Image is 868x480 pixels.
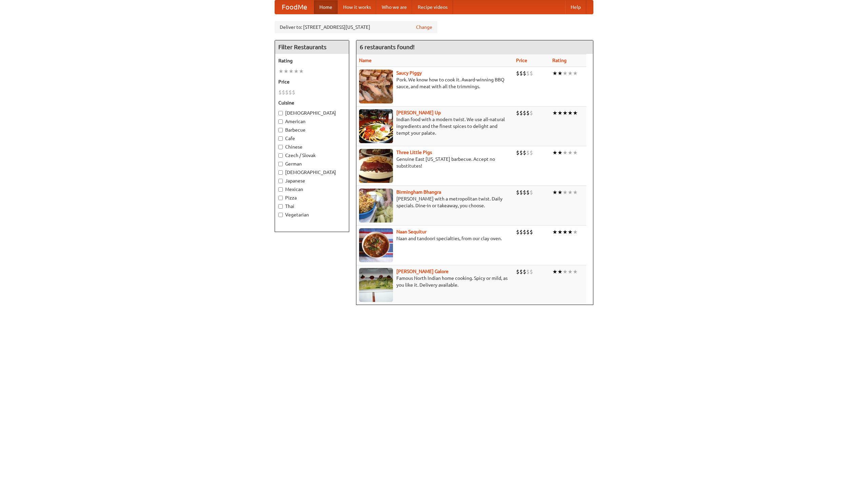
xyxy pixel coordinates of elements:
[563,70,568,77] li: ★
[557,109,563,117] li: ★
[278,153,283,158] input: Czech / Slovak
[563,109,568,117] li: ★
[359,268,393,302] img: currygalore.jpg
[565,0,586,14] a: Help
[526,70,530,77] li: $
[275,0,314,14] a: FoodMe
[519,70,523,77] li: $
[568,189,573,196] li: ★
[526,149,530,156] li: $
[299,68,304,75] li: ★
[359,109,393,143] img: curryup.jpg
[568,70,573,77] li: ★
[359,156,511,169] p: Genuine East [US_STATE] barbecue. Accept no substitutes!
[516,268,519,275] li: $
[285,89,289,96] li: $
[412,0,453,14] a: Recipe videos
[523,70,526,77] li: $
[278,187,283,192] input: Mexican
[278,203,346,210] label: Thai
[278,213,283,217] input: Vegetarian
[573,109,578,117] li: ★
[396,70,422,76] a: Saucy Piggy
[557,70,563,77] li: ★
[292,89,295,96] li: $
[523,149,526,156] li: $
[563,268,568,275] li: ★
[519,228,523,236] li: $
[278,169,346,176] label: [DEMOGRAPHIC_DATA]
[396,229,427,234] a: Naan Sequitur
[360,44,415,50] ng-pluralize: 6 restaurants found!
[278,127,346,133] label: Barbecue
[523,268,526,275] li: $
[278,211,346,218] label: Vegetarian
[552,70,557,77] li: ★
[359,76,511,90] p: Pork. We know how to cook it. Award-winning BBQ sauce, and meat with all the trimmings.
[278,160,346,167] label: German
[278,194,346,201] label: Pizza
[289,68,294,75] li: ★
[516,109,519,117] li: $
[359,116,511,136] p: Indian food with a modern twist. We use all-natural ingredients and the finest spices to delight ...
[359,70,393,103] img: saucy.jpg
[519,268,523,275] li: $
[359,195,511,209] p: [PERSON_NAME] with a metropolitan twist. Daily specials. Dine-in or takeaway, you choose.
[278,177,346,184] label: Japanese
[278,152,346,159] label: Czech / Slovak
[275,40,349,54] h4: Filter Restaurants
[552,58,567,63] a: Rating
[338,0,376,14] a: How it works
[563,228,568,236] li: ★
[278,135,346,142] label: Cafe
[278,136,283,141] input: Cafe
[523,109,526,117] li: $
[573,268,578,275] li: ★
[573,149,578,156] li: ★
[289,89,292,96] li: $
[416,24,432,31] a: Change
[396,150,432,155] a: Three Little Pigs
[278,99,346,106] h5: Cuisine
[396,269,449,274] a: [PERSON_NAME] Galore
[523,228,526,236] li: $
[530,228,533,236] li: $
[573,70,578,77] li: ★
[278,145,283,149] input: Chinese
[526,109,530,117] li: $
[278,186,346,193] label: Mexican
[359,149,393,183] img: littlepigs.jpg
[283,68,289,75] li: ★
[552,228,557,236] li: ★
[278,196,283,200] input: Pizza
[282,89,285,96] li: $
[278,143,346,150] label: Chinese
[278,111,283,115] input: [DEMOGRAPHIC_DATA]
[530,70,533,77] li: $
[278,119,283,124] input: American
[526,228,530,236] li: $
[278,57,346,64] h5: Rating
[568,109,573,117] li: ★
[516,70,519,77] li: $
[568,268,573,275] li: ★
[552,268,557,275] li: ★
[530,109,533,117] li: $
[516,228,519,236] li: $
[359,275,511,288] p: Famous North Indian home cooking. Spicy or mild, as you like it. Delivery available.
[278,170,283,175] input: [DEMOGRAPHIC_DATA]
[557,149,563,156] li: ★
[516,149,519,156] li: $
[519,109,523,117] li: $
[516,189,519,196] li: $
[530,189,533,196] li: $
[526,268,530,275] li: $
[359,235,511,242] p: Naan and tandoori specialties, from our clay oven.
[278,162,283,166] input: German
[275,21,437,33] div: Deliver to: [STREET_ADDRESS][US_STATE]
[563,189,568,196] li: ★
[396,189,441,195] b: Birmingham Bhangra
